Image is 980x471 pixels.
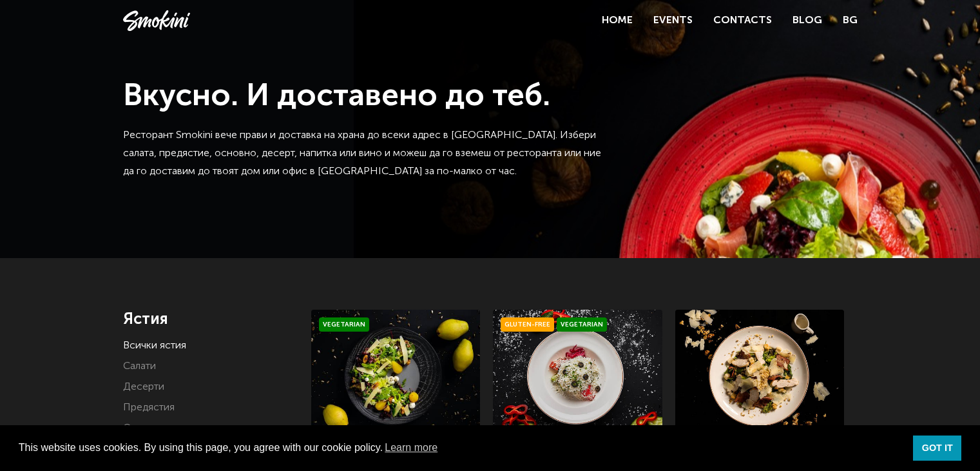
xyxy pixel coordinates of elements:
[123,77,606,116] h1: Вкусно. И доставено до теб.
[383,438,439,457] a: learn more about cookies
[311,310,480,437] img: Smokini_Winter_Menu_21.jpg
[19,438,903,457] span: This website uses cookies. By using this page, you agree with our cookie policy.
[501,317,554,332] span: Gluten-free
[123,361,156,372] a: Салати
[913,436,961,461] a: dismiss cookie message
[123,423,195,434] a: Основни ястия
[123,341,186,351] a: Всички ястия
[123,382,164,392] a: Десерти
[319,317,369,332] span: Vegetarian
[602,15,633,26] a: Home
[557,317,607,332] span: Vegetarian
[675,310,844,437] img: a0bd2dfa7939bea41583f5152c5e58f3001739ca23e674f59b2584116c8911d2.jpeg
[843,12,858,30] a: BG
[653,15,693,26] a: Events
[123,126,606,181] p: Ресторант Smokini вече прави и доставка на храна до всеки адрес в [GEOGRAPHIC_DATA]. Избери салат...
[713,15,772,26] a: Contacts
[123,310,293,329] h4: Ястия
[793,15,822,26] a: Blog
[493,310,662,437] img: Smokini_Winter_Menu_6.jpg
[123,403,175,413] a: Предястия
